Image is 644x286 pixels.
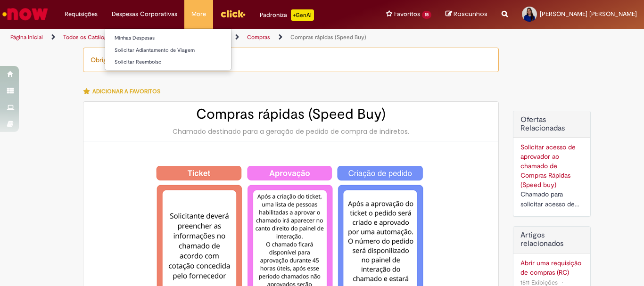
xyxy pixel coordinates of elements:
[83,82,165,101] button: Adicionar a Favoritos
[105,57,231,67] a: Solicitar Reembolso
[112,9,177,19] span: Despesas Corporativas
[247,33,270,41] a: Compras
[105,33,231,43] a: Minhas Despesas
[290,33,366,41] a: Compras rápidas (Speed Buy)
[291,9,314,21] p: +GenAi
[446,10,487,19] a: Rascunhos
[63,33,113,41] a: Todos os Catálogos
[65,9,98,19] span: Requisições
[105,28,231,70] ul: Despesas Corporativas
[105,45,231,56] a: Solicitar Adiantamento de Viagem
[10,33,43,41] a: Página inicial
[394,9,420,19] span: Favoritos
[220,7,246,21] img: click_logo_yellow_360x200.png
[93,106,489,122] h2: Compras rápidas (Speed Buy)
[520,116,583,132] h2: Ofertas Relacionadas
[260,9,314,21] div: Padroniza
[93,127,489,136] div: Chamado destinado para a geração de pedido de compra de indiretos.
[520,143,576,189] a: Solicitar acesso de aprovador ao chamado de Compras Rápidas (Speed buy)
[513,111,591,217] div: Ofertas Relacionadas
[92,88,160,95] span: Adicionar a Favoritos
[454,9,487,18] span: Rascunhos
[422,11,431,19] span: 15
[191,9,206,19] span: More
[520,258,583,277] a: Abrir uma requisição de compras (RC)
[520,189,583,209] div: Chamado para solicitar acesso de aprovador ao ticket de Speed buy
[1,5,50,24] img: ServiceNow
[540,10,637,18] span: [PERSON_NAME] [PERSON_NAME]
[520,231,583,248] h3: Artigos relacionados
[7,29,422,46] ul: Trilhas de página
[83,48,499,72] div: Obrigatório um anexo.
